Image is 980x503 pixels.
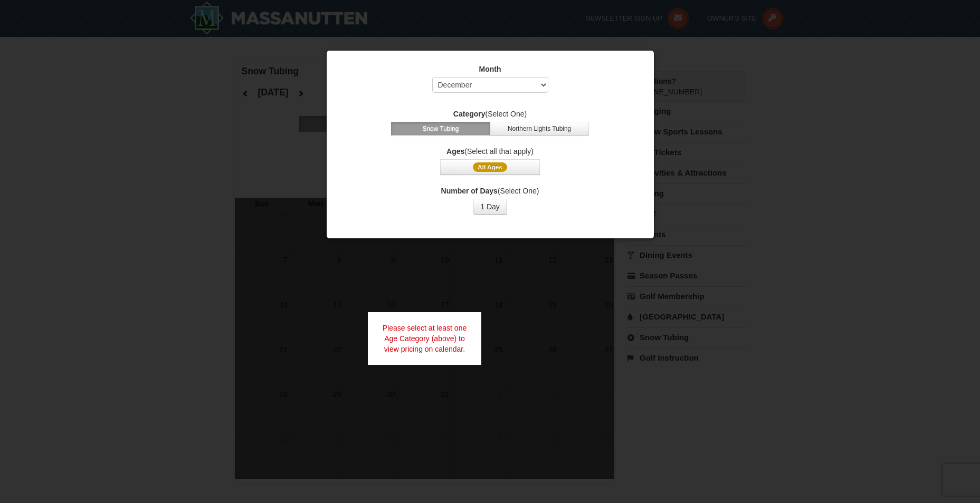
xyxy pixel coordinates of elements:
strong: Ages [446,147,464,156]
strong: Category [453,110,486,118]
strong: Month [479,65,501,73]
strong: Number of Days [441,187,498,195]
button: Snow Tubing [391,122,490,136]
span: All Ages [473,162,507,172]
button: All Ages [440,159,539,175]
label: (Select One) [340,186,641,196]
label: (Select One) [340,109,641,119]
label: (Select all that apply) [340,146,641,157]
div: Please select at least one Age Category (above) to view pricing on calendar. [368,312,482,365]
button: 1 Day [473,199,507,215]
button: Northern Lights Tubing [490,122,589,136]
